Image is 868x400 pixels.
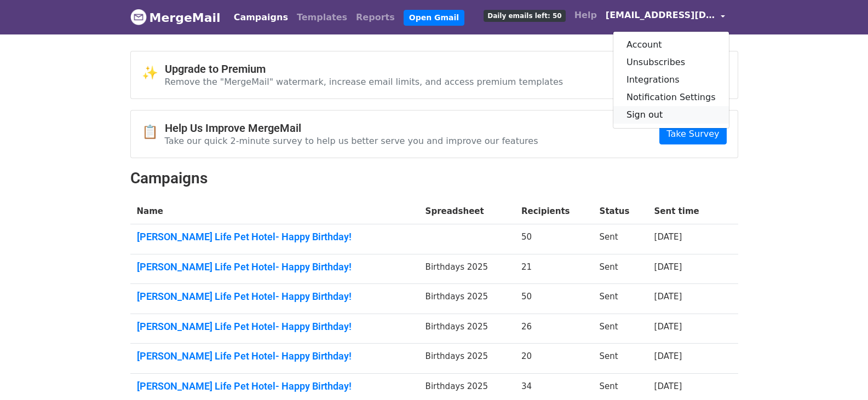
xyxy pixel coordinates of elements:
[142,124,165,140] span: 📋
[659,124,726,144] a: Take Survey
[593,224,648,254] td: Sent
[229,7,292,28] a: Campaigns
[613,31,729,129] div: [EMAIL_ADDRESS][DOMAIN_NAME]
[515,199,593,224] th: Recipients
[130,199,419,224] th: Name
[613,36,729,54] a: Account
[515,254,593,284] td: 21
[601,4,729,30] a: [EMAIL_ADDRESS][DOMAIN_NAME]
[142,65,165,81] span: ✨
[648,199,722,224] th: Sent time
[165,62,564,76] h4: Upgrade to Premium
[419,314,515,344] td: Birthdays 2025
[515,314,593,344] td: 26
[419,344,515,374] td: Birthdays 2025
[404,10,464,26] a: Open Gmail
[137,291,412,303] a: [PERSON_NAME] Life Pet Hotel- Happy Birthday!
[165,76,564,88] p: Remove the "MergeMail" watermark, increase email limits, and access premium templates
[130,9,147,25] img: MergeMail logo
[613,71,729,89] a: Integrations
[515,224,593,254] td: 50
[419,284,515,314] td: Birthdays 2025
[654,232,682,242] a: [DATE]
[419,254,515,284] td: Birthdays 2025
[813,347,868,400] iframe: Chat Widget
[484,10,565,22] span: Daily emails left: 50
[606,9,715,22] span: [EMAIL_ADDRESS][DOMAIN_NAME]
[292,7,352,28] a: Templates
[570,4,601,26] a: Help
[165,135,538,147] p: Take our quick 2-minute survey to help us better serve you and improve our features
[654,381,682,391] a: [DATE]
[654,322,682,332] a: [DATE]
[613,89,729,106] a: Notification Settings
[654,351,682,361] a: [DATE]
[479,4,570,26] a: Daily emails left: 50
[593,344,648,374] td: Sent
[165,121,538,135] h4: Help Us Improve MergeMail
[137,350,412,362] a: [PERSON_NAME] Life Pet Hotel- Happy Birthday!
[654,262,682,272] a: [DATE]
[613,106,729,124] a: Sign out
[419,199,515,224] th: Spreadsheet
[515,344,593,374] td: 20
[137,380,412,392] a: [PERSON_NAME] Life Pet Hotel- Happy Birthday!
[593,254,648,284] td: Sent
[613,54,729,71] a: Unsubscribes
[137,321,412,333] a: [PERSON_NAME] Life Pet Hotel- Happy Birthday!
[352,7,399,28] a: Reports
[130,169,738,188] h2: Campaigns
[593,284,648,314] td: Sent
[130,6,221,29] a: MergeMail
[137,231,412,243] a: [PERSON_NAME] Life Pet Hotel- Happy Birthday!
[515,284,593,314] td: 50
[137,261,412,273] a: [PERSON_NAME] Life Pet Hotel- Happy Birthday!
[593,314,648,344] td: Sent
[593,199,648,224] th: Status
[654,292,682,302] a: [DATE]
